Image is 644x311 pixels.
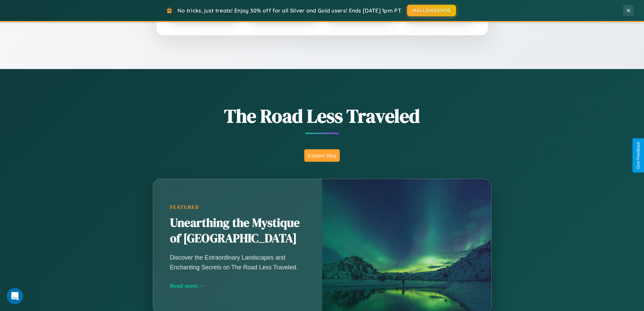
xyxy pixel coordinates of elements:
h2: Unearthing the Mystique of [GEOGRAPHIC_DATA] [170,215,305,246]
iframe: Intercom live chat [7,288,23,304]
button: HALLOWEEN30 [407,5,456,16]
div: Read more → [170,282,305,289]
p: Discover the Extraordinary Landscapes and Enchanting Secrets on The Road Less Traveled. [170,253,305,272]
div: Featured [170,204,305,210]
h1: The Road Less Traveled [119,103,525,129]
div: Give Feedback [636,142,641,169]
button: Explore Blog [304,149,340,162]
span: No tricks, just treats! Enjoy 30% off for all Silver and Gold users! Ends [DATE] 1pm PT. [177,7,402,14]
